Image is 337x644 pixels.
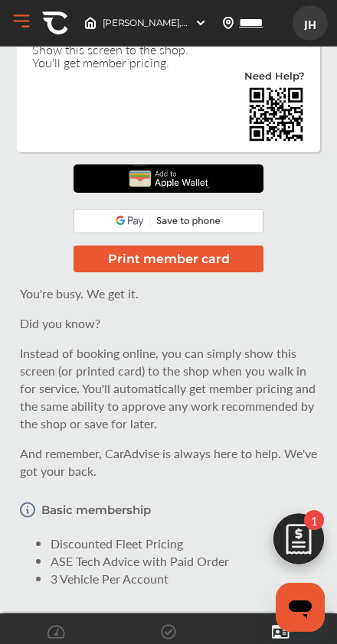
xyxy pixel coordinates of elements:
[51,552,317,570] li: ASE Tech Advice with Paid Order
[262,506,335,580] img: edit-cartIcon.11d11f9a.svg
[20,492,35,528] img: Vector.a173687b.svg
[20,344,317,432] p: Instead of booking online, you can simply show this screen (or printed card) to the shop when you...
[195,17,207,29] img: header-down-arrow.9dd2ce7d.svg
[276,583,325,632] iframe: Button to launch messaging window
[10,10,33,33] button: Open Menu
[123,164,214,193] img: applePay.d8f5d55d79347fbc3838.png
[222,17,234,29] img: location_vector.a44bc228.svg
[32,43,306,56] span: Show this screen to the shop.
[244,72,305,86] a: Need Help?
[247,86,305,143] img: validBarcode.04db607d403785ac2641.png
[20,285,317,302] p: You're busy. We get it.
[41,503,151,516] p: Basic membership
[296,9,324,37] span: JH
[51,570,317,587] li: 3 Vehicle Per Account
[42,10,68,36] img: CA-Icon.89b5b008.svg
[20,444,317,480] p: And remember, CarAdvise is always here to help. We've got your back.
[84,17,97,29] img: header-home-logo.8d720a4f.svg
[74,209,263,233] img: googlePay.a08318fe.svg
[304,510,324,530] span: 1
[74,249,263,267] a: Print member card
[32,56,306,69] span: You'll get member pricing.
[20,314,317,332] p: Did you know?
[51,535,317,552] li: Discounted Fleet Pricing
[74,246,263,272] button: Print member card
